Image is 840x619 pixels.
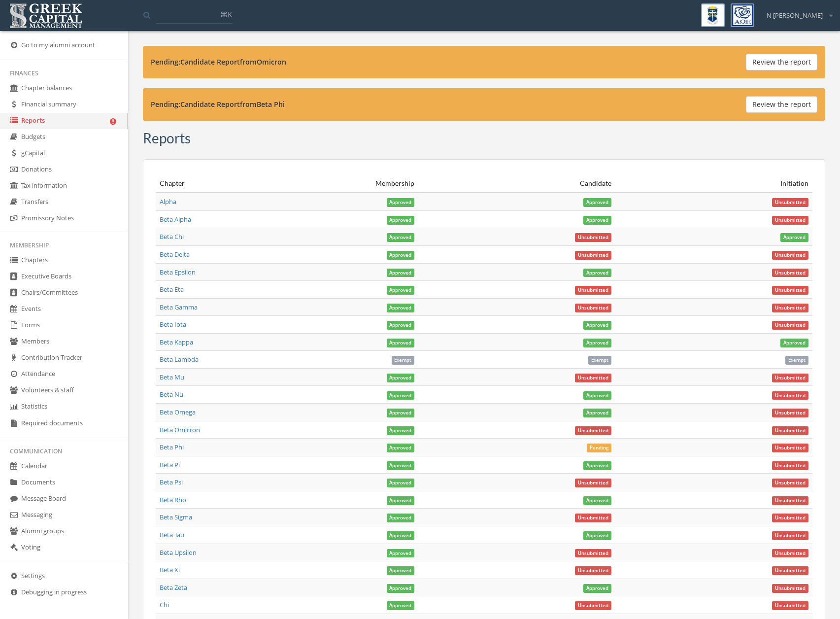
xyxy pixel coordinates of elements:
[160,285,184,294] a: Beta Eta
[387,233,415,242] span: Approved
[160,373,184,381] a: Beta Mu
[583,390,611,399] a: Approved
[160,478,183,486] a: Beta Psi
[772,531,808,540] span: Unsubmitted
[151,100,285,109] strong: Pending: Candidate Report from Beta Phi
[587,443,611,451] a: Pending
[387,216,415,225] span: Approved
[575,601,611,610] span: Unsubmitted
[772,408,808,416] a: Unsubmitted
[422,178,611,188] div: Candidate
[160,232,184,241] a: Beta Chi
[772,426,808,435] span: Unsubmitted
[160,320,186,329] a: Beta Iota
[387,390,415,399] a: Approved
[772,390,808,399] a: Unsubmitted
[387,444,415,452] span: Approved
[387,408,415,416] a: Approved
[772,495,808,504] a: Unsubmitted
[772,514,808,522] span: Unsubmitted
[575,303,611,311] a: Unsubmitted
[583,530,611,539] a: Approved
[387,601,415,610] span: Approved
[160,215,191,224] a: Beta Alpha
[575,425,611,434] a: Unsubmitted
[160,268,196,276] a: Beta Epsilon
[772,197,808,206] a: Unsubmitted
[588,356,611,365] span: Exempt
[160,178,217,188] div: Chapter
[225,178,414,188] div: Membership
[772,584,808,593] span: Unsubmitted
[387,496,415,505] span: Approved
[575,373,611,381] a: Unsubmitted
[143,131,191,146] h3: Reports
[780,232,808,241] a: Approved
[583,320,611,329] a: Approved
[387,460,415,469] a: Approved
[583,338,611,346] a: Approved
[160,513,192,521] a: Beta Sigma
[583,321,611,330] span: Approved
[583,408,611,416] a: Approved
[772,303,808,311] a: Unsubmitted
[772,374,808,382] span: Unsubmitted
[583,496,611,505] span: Approved
[772,251,808,260] span: Unsubmitted
[772,320,808,329] a: Unsubmitted
[583,584,611,593] span: Approved
[160,548,197,557] a: Beta Upsilon
[772,250,808,259] a: Unsubmitted
[772,443,808,451] a: Unsubmitted
[785,355,808,364] a: Exempt
[772,321,808,330] span: Unsubmitted
[583,531,611,540] span: Approved
[387,321,415,330] span: Approved
[583,216,611,225] span: Approved
[772,425,808,434] a: Unsubmitted
[575,232,611,241] a: Unsubmitted
[160,530,184,539] a: Beta Tau
[151,57,286,67] strong: Pending: Candidate Report from Omicron
[575,513,611,521] a: Unsubmitted
[780,338,808,346] a: Approved
[575,479,611,487] span: Unsubmitted
[785,356,808,365] span: Exempt
[575,233,611,242] span: Unsubmitted
[387,549,415,558] span: Approved
[387,374,415,382] span: Approved
[220,9,232,19] span: ⌘K
[780,339,808,347] span: Approved
[387,443,415,451] a: Approved
[588,355,611,364] a: Exempt
[392,355,415,364] a: Exempt
[387,600,415,609] a: Approved
[772,391,808,400] span: Unsubmitted
[387,250,415,259] a: Approved
[387,583,415,592] a: Approved
[746,96,817,113] button: Review the report
[387,565,415,574] a: Approved
[387,478,415,486] a: Approved
[583,268,611,276] a: Approved
[772,549,808,558] span: Unsubmitted
[160,583,187,592] a: Beta Zeta
[387,409,415,417] span: Approved
[387,215,415,224] a: Approved
[160,443,184,451] a: Beta Phi
[772,565,808,574] a: Unsubmitted
[575,548,611,557] a: Unsubmitted
[772,304,808,312] span: Unsubmitted
[392,356,415,365] span: Exempt
[760,3,833,20] div: N [PERSON_NAME]
[583,461,611,470] span: Approved
[583,583,611,592] a: Approved
[387,531,415,540] span: Approved
[619,178,808,188] div: Initiation
[387,530,415,539] a: Approved
[387,514,415,522] span: Approved
[387,232,415,241] a: Approved
[583,409,611,417] span: Approved
[583,460,611,469] a: Approved
[387,269,415,277] span: Approved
